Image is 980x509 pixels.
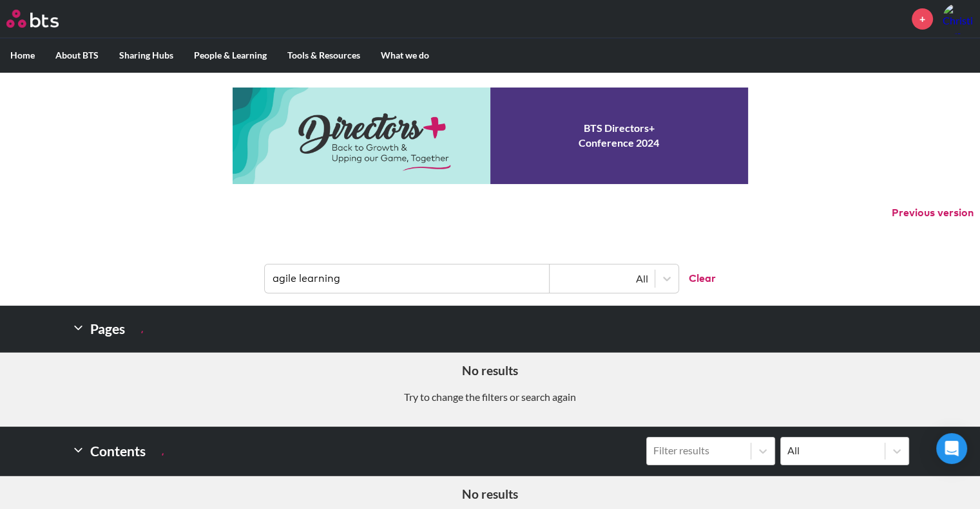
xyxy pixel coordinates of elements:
[678,264,716,293] button: Clear
[109,39,184,72] label: Sharing Hubs
[72,437,164,465] h2: Contents
[943,3,974,34] a: Profile
[912,8,933,30] a: +
[10,362,970,380] h5: No results
[936,433,967,464] div: Open Intercom Messenger
[72,316,143,342] h2: Pages
[45,39,109,72] label: About BTS
[6,10,59,28] img: BTS Logo
[6,10,82,28] a: Go home
[787,443,878,458] div: All
[265,264,550,293] input: Find contents, pages and demos...
[277,39,370,72] label: Tools & Resources
[892,206,974,220] button: Previous version
[10,390,970,404] p: Try to change the filters or search again
[10,486,970,503] h5: No results
[943,3,974,34] img: Christian Larsson
[653,443,744,458] div: Filter results
[233,88,748,184] a: Conference 2024
[556,272,648,286] div: All
[184,39,277,72] label: People & Learning
[370,39,439,72] label: What we do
